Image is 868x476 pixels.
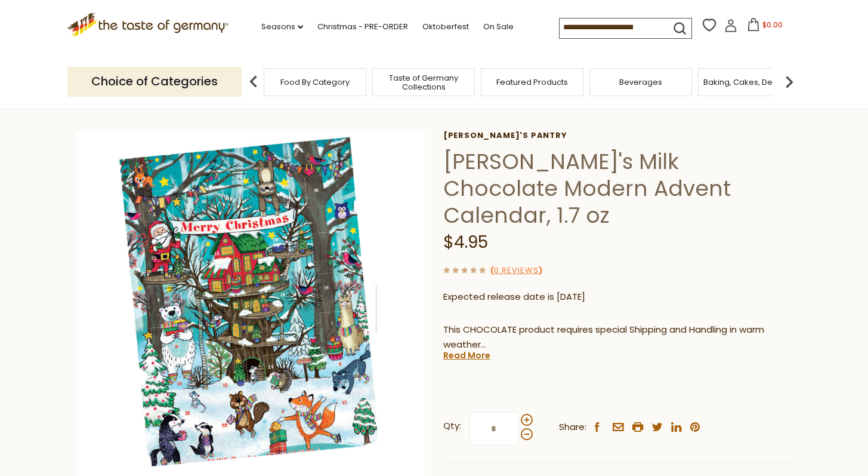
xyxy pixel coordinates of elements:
img: previous arrow [242,70,265,94]
strong: Qty: [443,419,461,434]
img: next arrow [777,70,801,94]
a: 0 Reviews [494,265,539,277]
p: Expected release date is [DATE] [443,290,792,305]
a: Taste of Germany Collections [376,73,471,91]
a: Christmas - PRE-ORDER [317,20,408,33]
a: Beverages [619,78,662,87]
button: $0.00 [740,18,790,36]
a: Featured Products [496,78,568,87]
p: This CHOCOLATE product requires special Shipping and Handling in warm weather [443,323,792,352]
a: Seasons [261,20,303,33]
h1: [PERSON_NAME]'s Milk Chocolate Modern Advent Calendar, 1.7 oz [443,148,792,229]
a: Oktoberfest [422,20,469,33]
a: Baking, Cakes, Desserts [703,78,796,87]
span: $4.95 [443,231,488,254]
span: $0.00 [762,20,783,30]
a: Food By Category [280,78,350,87]
input: Qty: [469,412,518,445]
a: On Sale [483,20,514,33]
a: [PERSON_NAME]'s Pantry [443,131,792,140]
span: ( ) [490,265,542,276]
a: Read More [443,349,490,361]
p: Choice of Categories [67,67,242,96]
span: Share: [559,420,586,435]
